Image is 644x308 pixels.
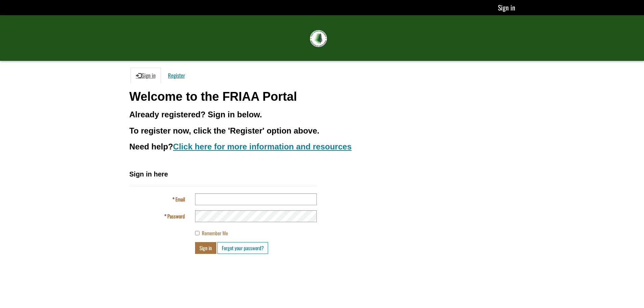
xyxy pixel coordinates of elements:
a: Forgot your password? [217,242,268,254]
h3: Need help? [129,142,515,151]
a: Sign in [498,2,515,13]
button: Sign in [195,242,216,254]
a: Click here for more information and resources [173,142,352,151]
a: Sign in [130,68,161,83]
h3: To register now, click the 'Register' option above. [129,126,515,135]
input: Remember Me [195,231,199,235]
a: Register [163,68,190,83]
h1: Welcome to the FRIAA Portal [129,90,515,103]
span: Sign in here [129,170,168,178]
h3: Already registered? Sign in below. [129,110,515,119]
span: Password [167,212,185,220]
span: Remember Me [202,229,228,237]
img: FRIAA Submissions Portal [310,30,327,47]
span: Email [175,195,185,203]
